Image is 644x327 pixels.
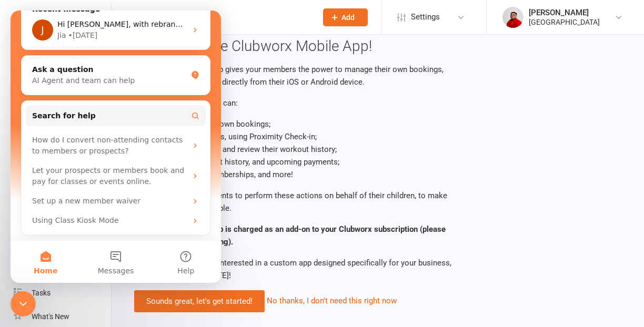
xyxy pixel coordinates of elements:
[22,100,85,111] span: Search for help
[15,120,195,150] div: How do I convert non-attending contacts to members or prospects?
[134,97,454,109] p: Using the app, a member can:
[14,281,111,305] a: Tasks
[22,54,176,65] div: Ask a question
[155,168,454,181] li: Purchase new memberships, and more!
[22,9,43,30] div: Profile image for Jia
[323,8,368,26] button: Add
[22,185,176,196] div: Set up a new member waiver
[15,150,195,181] div: Let your prospects or members book and pay for classes or events online.
[22,155,176,177] div: Let your prospects or members book and pay for classes or events online.
[155,118,454,130] li: Add / cancel their own bookings;
[155,143,454,156] li: Perform workouts, and review their workout history;
[11,11,221,283] iframe: Intercom live chat
[529,8,600,17] div: [PERSON_NAME]
[134,63,454,88] p: The Clubworx mobile app gives your members the power to manage their own bookings, payments and w...
[155,130,454,143] li: Check in to classes, using Proximity Check-in;
[155,156,454,168] li: View their payment history, and upcoming payments;
[32,312,69,321] div: What's New
[32,289,51,297] div: Tasks
[47,19,56,30] div: Jia
[11,291,36,316] iframe: Intercom live chat
[58,19,87,30] div: • [DATE]
[411,5,440,29] span: Settings
[140,230,210,272] button: Help
[502,7,524,28] img: thumb_image1586839935.png
[134,257,454,282] p: Also available: if you're interested in a custom app designed specifically for your business, get...
[22,205,176,216] div: Using Class Kiosk Mode
[11,45,200,85] div: Ask a questionAI Agent and team can help
[134,189,454,214] p: The app also allows parents to perform these actions on behalf of their children, to make family ...
[15,95,195,116] button: Search for help
[134,38,454,55] h3: Start using the Clubworx Mobile App!
[167,257,184,264] span: Help
[267,296,397,305] a: No thanks, I don't need this right now
[134,290,265,312] a: Sounds great, let's get started!
[134,224,446,247] strong: Access to the mobile app is charged as an add-on to your Clubworx subscription (please contact su...
[529,17,600,27] div: [GEOGRAPHIC_DATA]
[15,181,195,200] div: Set up a new member waiver
[22,65,176,76] div: AI Agent and team can help
[341,13,355,22] span: Add
[87,257,124,264] span: Messages
[70,230,140,272] button: Messages
[23,257,47,264] span: Home
[138,10,309,25] input: Search...
[22,124,176,146] div: How do I convert non-attending contacts to members or prospects?
[15,200,195,220] div: Using Class Kiosk Mode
